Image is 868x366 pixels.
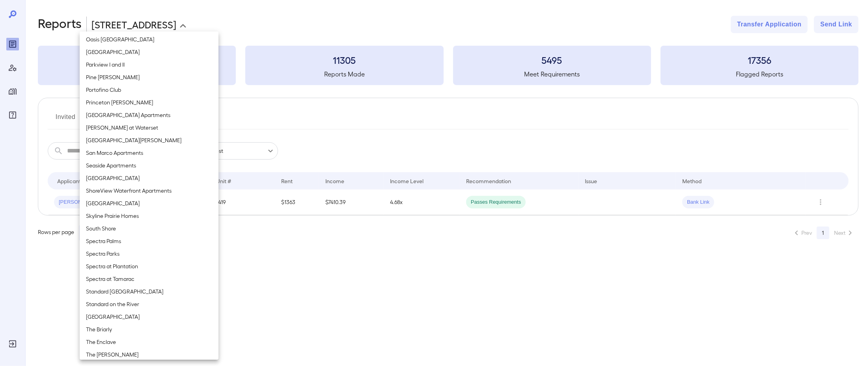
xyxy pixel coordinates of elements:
li: ShoreView Waterfront Apartments [80,184,218,197]
li: Spectra Palms [80,235,218,247]
li: Portofino Club [80,84,218,96]
li: South Shore [80,222,218,235]
li: Oasis [GEOGRAPHIC_DATA] [80,33,218,46]
li: Spectra Parks [80,247,218,260]
li: Seaside Apartments [80,159,218,172]
li: Standard on the River [80,298,218,310]
li: [GEOGRAPHIC_DATA] [80,197,218,210]
li: [GEOGRAPHIC_DATA] [80,46,218,58]
li: [GEOGRAPHIC_DATA][PERSON_NAME] [80,134,218,147]
li: Princeton [PERSON_NAME] [80,96,218,109]
li: The [PERSON_NAME] [80,348,218,361]
li: Spectra at Tamarac [80,273,218,285]
li: [GEOGRAPHIC_DATA] [80,310,218,323]
li: [GEOGRAPHIC_DATA] [80,172,218,184]
li: Spectra at Plantation [80,260,218,273]
li: Parkview I and II [80,58,218,71]
li: Standard [GEOGRAPHIC_DATA] [80,285,218,298]
li: The Briarly [80,323,218,336]
li: Skyline Prairie Homes [80,210,218,222]
li: San Marco Apartments [80,147,218,159]
li: [PERSON_NAME] at Waterset [80,121,218,134]
li: Pine [PERSON_NAME] [80,71,218,84]
li: [GEOGRAPHIC_DATA] Apartments [80,109,218,121]
li: The Enclave [80,336,218,348]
